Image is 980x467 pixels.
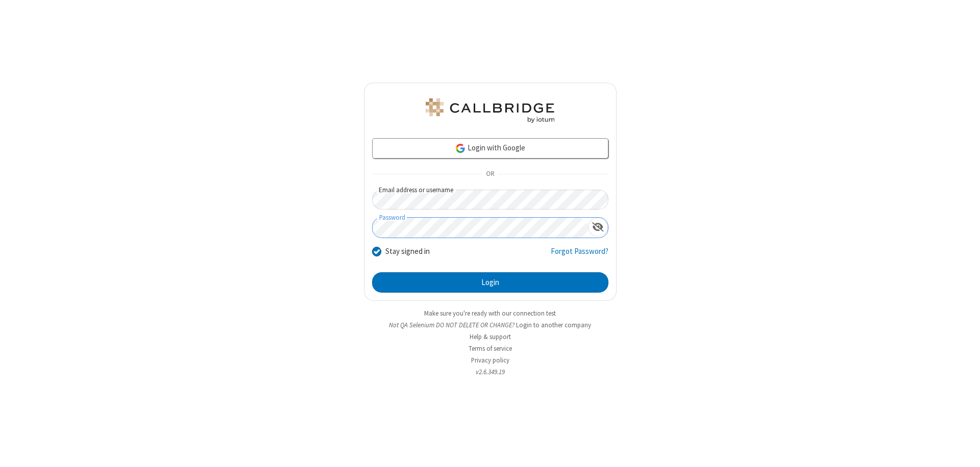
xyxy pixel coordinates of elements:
a: Privacy policy [471,356,509,365]
a: Forgot Password? [551,246,608,265]
button: Login to another company [516,320,591,330]
a: Make sure you're ready with our connection test [424,309,556,318]
a: Help & support [470,332,511,341]
a: Terms of service [469,344,512,353]
li: Not QA Selenium DO NOT DELETE OR CHANGE? [364,320,617,330]
input: Email address or username [372,190,608,210]
span: OR [482,167,498,181]
li: v2.6.349.19 [364,367,617,377]
a: Login with Google [372,138,608,159]
label: Stay signed in [385,246,430,257]
img: google-icon.png [455,143,466,154]
input: Password [373,218,588,238]
button: Login [372,272,608,293]
div: Show password [588,218,608,237]
img: QA Selenium DO NOT DELETE OR CHANGE [424,98,556,123]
